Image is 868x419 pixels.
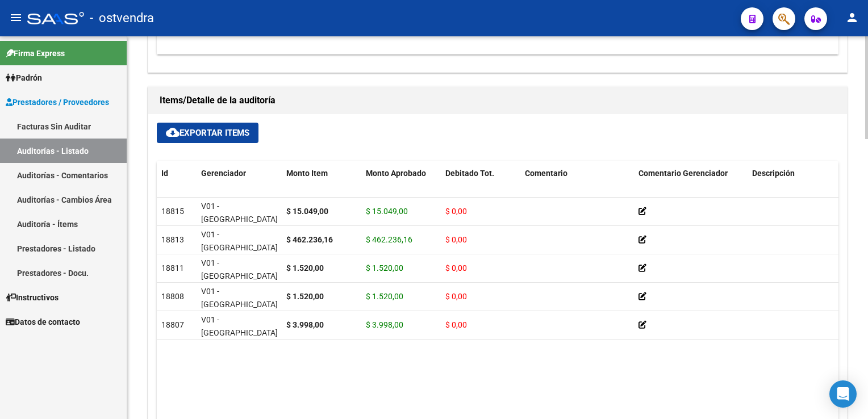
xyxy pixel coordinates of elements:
span: Firma Express [6,47,65,60]
span: Descripción [752,169,795,178]
datatable-header-cell: Comentario Gerenciador [634,161,748,211]
datatable-header-cell: Id [157,161,197,211]
span: 18811 [161,263,184,273]
span: $ 1.520,00 [366,263,403,273]
span: Datos de contacto [6,316,80,328]
span: $ 0,00 [445,207,467,216]
mat-icon: menu [9,11,23,24]
span: Id [161,169,168,178]
span: Monto Aprobado [366,169,426,178]
span: 18813 [161,235,184,244]
strong: $ 3.998,00 [286,320,324,329]
span: 18808 [161,292,184,301]
span: V01 - [GEOGRAPHIC_DATA] [201,230,278,252]
strong: $ 15.049,00 [286,207,328,216]
span: 18807 [161,320,184,329]
button: Exportar Items [157,123,258,143]
span: $ 0,00 [445,292,467,301]
strong: $ 1.520,00 [286,292,324,301]
h1: Items/Detalle de la auditoría [160,91,836,110]
span: 18815 [161,207,184,216]
span: $ 0,00 [445,263,467,273]
div: Open Intercom Messenger [829,380,857,408]
span: Exportar Items [166,128,249,138]
span: $ 3.998,00 [366,320,403,329]
datatable-header-cell: Gerenciador [197,161,282,211]
span: Prestadores / Proveedores [6,96,109,108]
span: Comentario Gerenciador [639,169,728,178]
mat-icon: cloud_download [166,125,180,139]
datatable-header-cell: Comentario [520,161,634,211]
datatable-header-cell: Monto Aprobado [361,161,441,211]
span: $ 0,00 [445,320,467,329]
strong: $ 1.520,00 [286,263,324,273]
span: $ 15.049,00 [366,207,408,216]
span: V01 - [GEOGRAPHIC_DATA] [201,315,278,337]
datatable-header-cell: Descripción [748,161,861,211]
span: Debitado Tot. [445,169,494,178]
span: Monto Item [286,169,328,178]
span: Padrón [6,72,42,84]
span: V01 - [GEOGRAPHIC_DATA] [201,258,278,280]
span: Instructivos [6,291,59,304]
span: $ 1.520,00 [366,292,403,301]
strong: $ 462.236,16 [286,235,333,244]
span: V01 - [GEOGRAPHIC_DATA] [201,202,278,224]
datatable-header-cell: Debitado Tot. [441,161,520,211]
span: - ostvendra [90,6,154,31]
span: $ 462.236,16 [366,235,412,244]
mat-icon: person [845,11,859,24]
datatable-header-cell: Monto Item [282,161,361,211]
span: V01 - [GEOGRAPHIC_DATA] [201,287,278,309]
span: Comentario [525,169,567,178]
span: Gerenciador [201,169,246,178]
span: $ 0,00 [445,235,467,244]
